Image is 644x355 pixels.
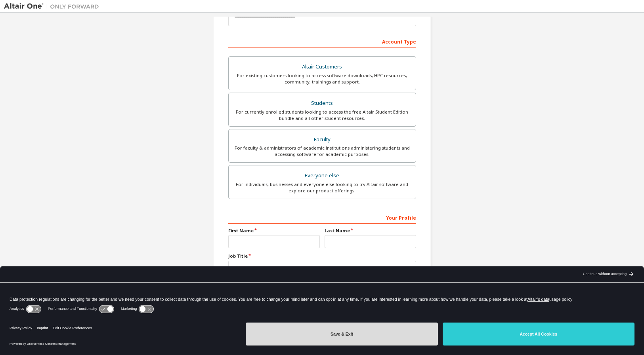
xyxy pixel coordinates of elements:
label: Job Title [228,253,416,259]
div: For existing customers looking to access software downloads, HPC resources, community, trainings ... [233,72,411,85]
img: Altair One [4,2,103,10]
label: First Name [228,228,320,234]
div: Your Profile [228,211,416,224]
div: For currently enrolled students looking to access the free Altair Student Edition bundle and all ... [233,109,411,121]
div: Faculty [233,134,411,145]
div: Everyone else [233,170,411,181]
div: For faculty & administrators of academic institutions administering students and accessing softwa... [233,145,411,158]
label: Last Name [325,228,416,234]
div: Altair Customers [233,61,411,72]
div: Students [233,98,411,109]
div: For individuals, businesses and everyone else looking to try Altair software and explore our prod... [233,181,411,194]
div: Account Type [228,35,416,47]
